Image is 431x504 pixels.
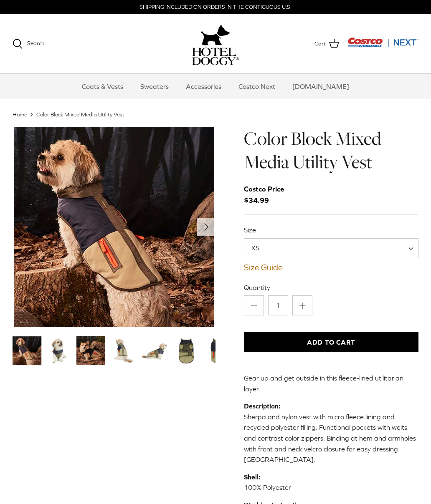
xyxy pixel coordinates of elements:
[244,262,418,272] a: Size Guide
[244,283,418,292] label: Quantity
[27,40,44,46] span: Search
[244,332,418,352] button: Add to Cart
[44,336,73,365] a: Thumbnail Link
[36,111,124,117] a: Color Block Mixed Media Utility Vest
[133,74,176,99] a: Sweaters
[178,74,229,99] a: Accessories
[14,127,214,327] img: tan dog wearing a blue & brown vest
[347,43,418,49] a: Visit Costco Next
[108,336,137,365] a: Thumbnail Link
[192,48,239,65] img: hoteldoggycom
[74,74,131,99] a: Coats & Vests
[244,184,284,195] div: Costco Price
[285,74,357,99] a: [DOMAIN_NAME]
[244,225,418,234] label: Size
[244,184,292,206] span: $34.99
[244,127,418,174] h1: Color Block Mixed Media Utility Vest
[244,472,418,493] p: 100% Polyester
[13,336,41,365] a: Thumbnail Link
[244,373,418,394] p: Gear up and get outside in this fleece-lined utilitarian layer.
[204,336,233,365] a: Thumbnail Link
[13,127,215,327] a: Show Gallery
[347,37,418,48] img: Costco Next
[244,402,280,410] strong: Description:
[140,336,169,365] a: Thumbnail Link
[192,23,239,65] a: hoteldoggy.com hoteldoggycom
[244,401,418,465] p: Sherpa and nylon vest with micro fleece lining and recycled polyester filling. Functional pockets...
[244,238,418,258] span: XS
[244,243,276,252] span: XS
[197,218,215,236] button: Next
[172,336,200,365] a: Thumbnail Link
[13,336,41,365] img: tan dog wearing a blue & brown vest
[13,111,418,118] nav: Breadcrumbs
[13,111,27,117] a: Home
[314,40,326,48] span: Cart
[244,473,260,481] strong: Shell:
[201,23,230,48] img: hoteldoggy.com
[76,336,105,365] a: Thumbnail Link
[314,38,339,49] a: Cart
[231,74,283,99] a: Costco Next
[13,39,44,49] a: Search
[268,295,288,315] input: Quantity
